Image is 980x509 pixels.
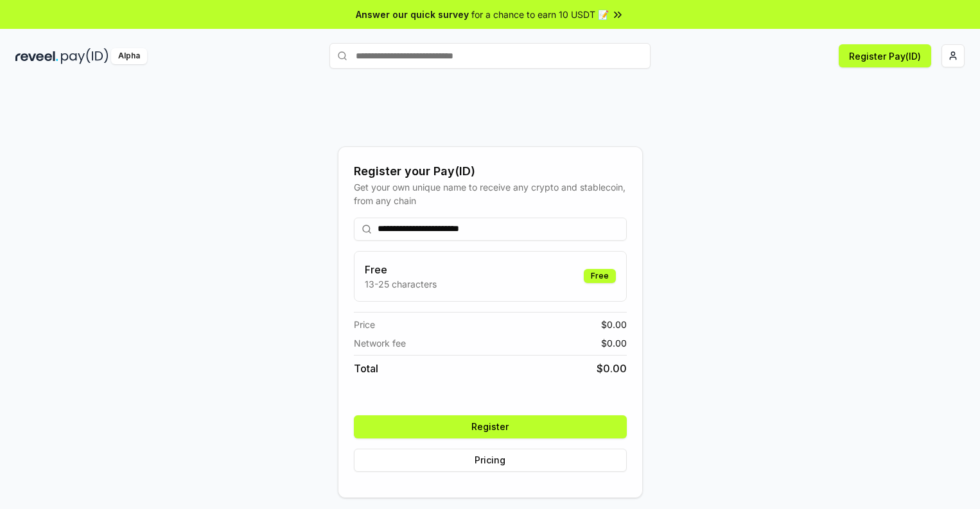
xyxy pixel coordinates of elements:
[354,180,627,207] div: Get your own unique name to receive any crypto and stablecoin, from any chain
[354,361,378,376] span: Total
[601,318,627,331] span: $ 0.00
[354,162,627,180] div: Register your Pay(ID)
[356,8,469,21] span: Answer our quick survey
[354,415,627,438] button: Register
[354,449,627,472] button: Pricing
[354,318,375,331] span: Price
[111,48,147,64] div: Alpha
[365,277,437,291] p: 13-25 characters
[601,336,627,350] span: $ 0.00
[584,269,616,283] div: Free
[471,8,609,21] span: for a chance to earn 10 USDT 📝
[365,262,437,277] h3: Free
[354,336,406,350] span: Network fee
[597,361,627,376] span: $ 0.00
[15,48,58,64] img: reveel_dark
[839,44,931,67] button: Register Pay(ID)
[61,48,109,64] img: pay_id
